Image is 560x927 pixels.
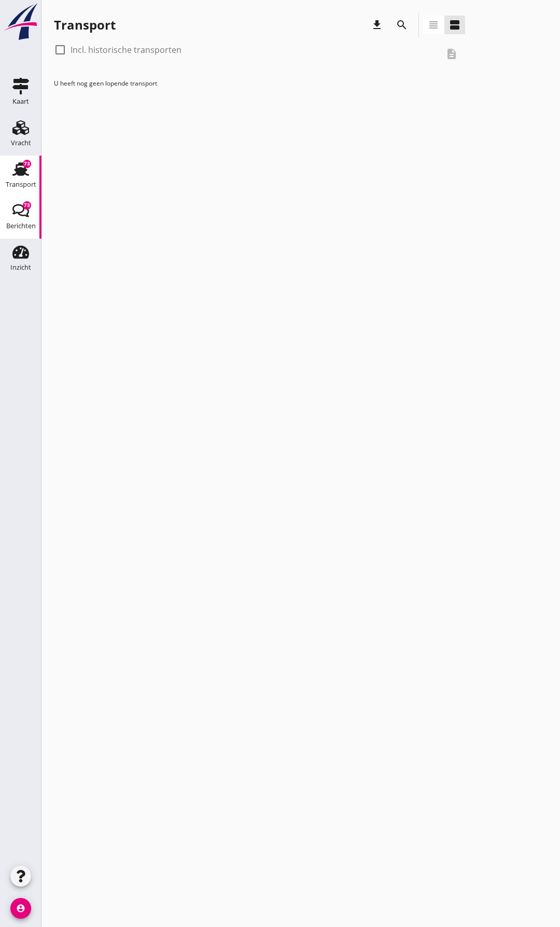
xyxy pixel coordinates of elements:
div: 73 [23,201,31,210]
i: view_agenda [449,19,461,31]
div: Kaart [12,98,29,105]
i: account_circle [10,898,31,919]
i: view_headline [427,19,440,31]
img: logo-small.a267ee39.svg [2,3,39,41]
i: download [371,19,383,31]
i: search [396,19,408,31]
div: Berichten [6,223,36,229]
div: Transport [6,181,36,188]
div: Inzicht [10,264,31,271]
p: U heeft nog geen lopende transport [54,79,465,88]
div: 73 [23,160,31,168]
label: Incl. historische transporten [71,45,181,55]
div: Vracht [11,140,31,146]
div: Transport [54,17,116,33]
